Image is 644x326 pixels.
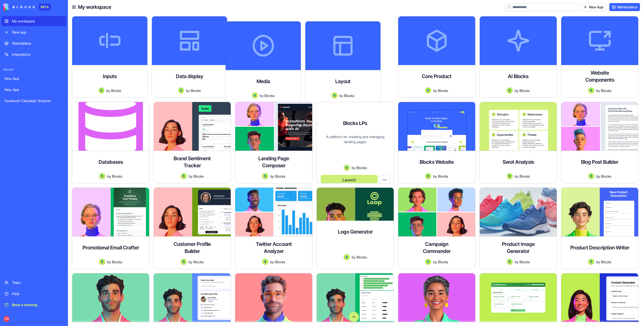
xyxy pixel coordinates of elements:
span: by [270,174,274,179]
h4: AI Blocks [508,73,529,80]
a: Facebook Campaign Analyzer [2,96,66,106]
a: Website ComponentsAvatarbyBlocks [561,16,638,98]
h4: Product Description Writer [570,244,629,251]
span: Blocks [519,88,530,93]
h4: Promotional Email Crafter [83,244,139,251]
button: Scroll to bottom [349,312,359,322]
h4: Landing Page Composer [254,155,294,169]
span: Blocks [191,88,201,93]
a: BETA [4,4,51,11]
span: Blocks [344,93,354,98]
img: Avatar [99,173,105,179]
span: by [596,88,600,93]
span: by [107,259,111,265]
a: Marketplace [609,3,640,11]
h4: Swot Analysis [503,158,534,166]
img: Avatar [507,259,513,265]
a: Integrations [2,49,66,59]
a: Logo GeneratorAvatarbyBlocks [316,187,394,269]
span: Blocks [438,174,448,179]
h4: Website Components [580,69,620,83]
a: Brand Sentiment TrackerAvatarbyBlocks [153,102,231,183]
span: by [106,88,110,93]
a: Core ProductAvatarbyBlocks [398,16,475,98]
span: Blocks [601,174,611,179]
a: New App [581,3,606,11]
a: New App [2,85,66,95]
span: Blocks [112,174,122,179]
span: by [433,259,437,265]
a: MediaAvatarbyBlocks [235,16,312,98]
img: Avatar [181,173,187,179]
span: Blocks [193,259,204,265]
button: Launch [321,264,378,274]
a: LayoutAvatarbyBlocks [316,16,394,98]
a: New App [2,74,66,84]
img: Avatar [588,87,594,93]
img: Avatar [507,173,513,179]
h4: Core Product [422,73,452,80]
a: New app [2,27,66,37]
a: InputsAvatarbyBlocks [72,16,149,98]
h4: Databases [99,158,123,166]
h4: Blog Post Builder [581,158,618,166]
a: Twitter Account AnalyzerAvatarbyBlocks [235,187,312,269]
span: Blocks [601,259,611,265]
span: by [515,174,518,179]
a: Campaign CommanderAvatarbyBlocks [398,187,475,269]
a: Swot AnalysisAvatarbyBlocks [479,102,557,183]
span: by [515,88,518,93]
h4: Twitter Account Analyzer [254,241,294,255]
img: Avatar [262,259,268,265]
h4: Logo Generator [338,228,373,235]
span: DN [4,316,10,322]
span: by [270,259,274,265]
span: Blocks [519,174,530,179]
img: Avatar [178,87,184,93]
div: Help [12,291,63,296]
div: Facebook Campaign Analyzer [5,98,63,103]
a: DatabasesAvatarbyBlocks [72,102,149,183]
a: Help [2,289,66,299]
span: by [107,174,111,179]
a: Blocks LPsA platform for creating and managing landing pagesAvatarbyBlocksLaunch [316,102,394,183]
img: Avatar [262,173,268,179]
span: Blocks [519,259,530,265]
img: logo [4,4,35,11]
h4: Campaign Commander [417,241,457,255]
a: Promotional Email CrafterAvatarbyBlocks [72,187,149,269]
span: by [189,174,192,179]
div: My workspace [12,19,63,24]
span: Blocks [111,88,121,93]
span: Blocks [112,259,122,265]
span: by [189,259,192,265]
img: Avatar [588,173,594,179]
img: Avatar [252,92,258,99]
img: Avatar [425,87,431,93]
a: Product Image GeneratorAvatarbyBlocks [479,187,557,269]
h4: Inputs [103,73,117,80]
a: Data displayAvatarbyBlocks [153,16,231,98]
h4: Brand Sentiment Tracker [172,155,212,169]
span: by [596,259,600,265]
span: Blocks [356,165,367,170]
h4: Media [257,78,270,85]
a: Marketplace [2,38,66,48]
span: Blocks [601,88,611,93]
div: New App [5,76,63,81]
span: Blocks [264,93,274,98]
span: by [339,93,343,98]
div: New App [5,87,63,92]
h4: My workspace [78,4,111,11]
span: by [433,88,437,93]
span: Recent [2,68,66,72]
a: Blog Post BuilderAvatarbyBlocks [561,102,638,183]
img: Avatar [425,259,431,265]
img: Avatar [181,259,187,265]
img: Avatar [344,165,350,171]
div: Book a meeting [12,302,63,307]
a: Blocks WebsiteAvatarbyBlocks [398,102,475,183]
span: by [596,174,600,179]
span: by [352,165,355,170]
h4: Layout [335,78,351,85]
